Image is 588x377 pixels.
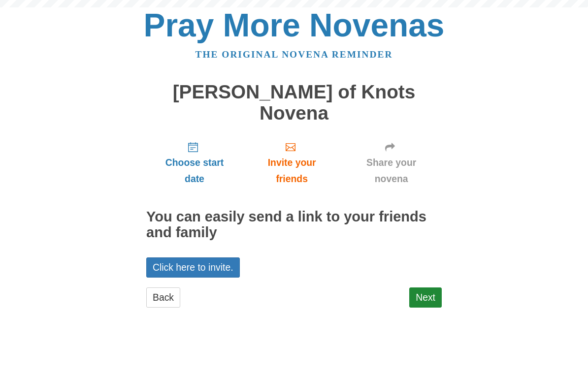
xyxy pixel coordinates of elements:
[409,287,442,308] a: Next
[146,287,180,308] a: Back
[351,155,432,187] span: Share your novena
[146,133,243,192] a: Choose start date
[146,209,442,241] h2: You can easily send a link to your friends and family
[156,155,233,187] span: Choose start date
[146,257,240,278] a: Click here to invite.
[196,49,393,60] a: The original novena reminder
[144,7,445,43] a: Pray More Novenas
[253,155,331,187] span: Invite your friends
[341,133,442,192] a: Share your novena
[243,133,341,192] a: Invite your friends
[146,82,442,124] h1: [PERSON_NAME] of Knots Novena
